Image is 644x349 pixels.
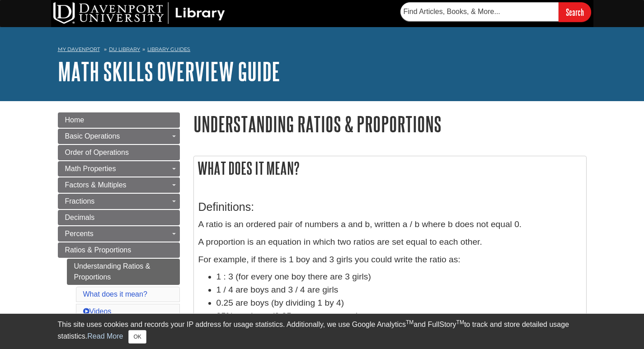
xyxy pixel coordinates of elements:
a: Math Properties [58,161,180,177]
sup: TM [406,319,414,326]
span: Percents [65,230,94,237]
img: DU Library [53,2,225,24]
a: Math Skills Overview Guide [58,57,280,85]
li: 1 : 3 (for every one boy there are 3 girls) [216,270,582,284]
span: Ratios & Proportions [65,246,132,254]
button: Close [128,330,146,344]
span: Math Properties [65,165,116,172]
a: Order of Operations [58,145,180,160]
nav: breadcrumb [58,43,587,58]
h2: What does it mean? [194,156,586,180]
p: A ratio is an ordered pair of numbers a and b, written a / b where b does not equal 0. [198,218,582,231]
a: Ratios & Proportions [58,242,180,258]
span: Factors & Multiples [65,181,127,189]
a: My Davenport [58,46,100,53]
sup: TM [456,319,464,326]
p: A proportion is an equation in which two ratios are set equal to each other. [198,236,582,249]
a: Understanding Ratios & Proportions [67,259,180,285]
a: Percents [58,226,180,242]
a: Home [58,112,180,128]
input: Find Articles, Books, & More... [400,2,559,21]
a: Fractions [58,194,180,209]
li: 25% are boys (0.25 as a percentage) [216,310,582,323]
a: What does it mean? [83,290,147,298]
a: Decimals [58,210,180,225]
a: Videos [83,307,112,315]
a: Library Guides [147,46,190,52]
li: 1 / 4 are boys and 3 / 4 are girls [216,284,582,297]
a: DU Library [109,46,140,52]
span: Basic Operations [65,132,120,140]
a: Factors & Multiples [58,177,180,193]
form: Searches DU Library's articles, books, and more [400,2,591,22]
span: Order of Operations [65,149,129,156]
input: Search [559,2,591,22]
li: 0.25 are boys (by dividing 1 by 4) [216,297,582,310]
div: This site uses cookies and records your IP address for usage statistics. Additionally, we use Goo... [58,319,587,344]
p: For example, if there is 1 boy and 3 girls you could write the ratio as: [198,253,582,266]
h1: Understanding Ratios & Proportions [193,112,587,135]
a: Basic Operations [58,129,180,144]
span: Home [65,116,85,124]
h3: Definitions: [198,200,582,214]
span: Fractions [65,197,95,205]
a: Read More [87,332,123,340]
span: Decimals [65,214,95,221]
